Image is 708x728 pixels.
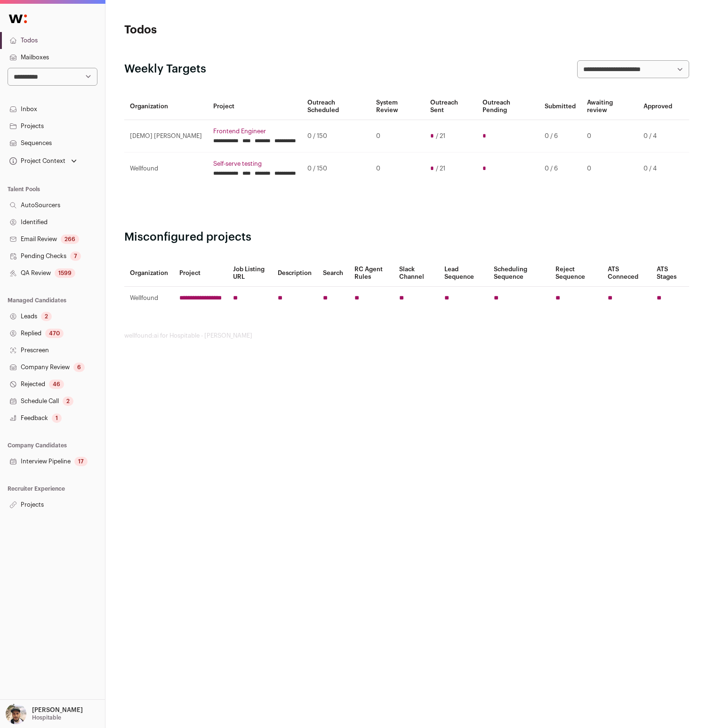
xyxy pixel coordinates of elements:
td: Wellfound [124,287,174,310]
th: Submitted [539,93,581,120]
a: Self-serve testing [213,160,296,168]
td: 0 [370,120,425,153]
th: Awaiting review [581,93,638,120]
h2: Misconfigured projects [124,230,689,245]
p: Hospitable [32,714,61,721]
p: [PERSON_NAME] [32,706,83,714]
th: Organization [124,93,208,120]
td: 0 / 4 [638,153,678,185]
th: Outreach Scheduled [302,93,370,120]
img: Wellfound [4,9,32,28]
div: 2 [63,396,73,406]
th: RC Agent Rules [349,260,394,287]
td: 0 [581,153,638,185]
div: 1 [52,413,62,423]
h2: Weekly Targets [124,62,206,77]
th: Scheduling Sequence [488,260,550,287]
th: Approved [638,93,678,120]
th: ATS Conneced [602,260,651,287]
div: Project Context [8,157,65,165]
th: Description [272,260,317,287]
h1: Todos [124,23,313,38]
div: 6 [73,363,85,372]
div: 470 [45,329,64,338]
th: Reject Sequence [550,260,602,287]
div: 46 [49,380,64,389]
th: Slack Channel [394,260,439,287]
th: Search [317,260,349,287]
th: Project [174,260,227,287]
th: Job Listing URL [227,260,272,287]
footer: wellfound:ai for Hospitable - [PERSON_NAME] [124,332,689,340]
th: Outreach Sent [425,93,477,120]
td: 0 / 6 [539,120,581,153]
td: 0 / 150 [302,120,370,153]
div: 17 [74,457,88,466]
td: Wellfound [124,153,208,185]
a: Frontend Engineer [213,128,296,135]
td: [DEMO] [PERSON_NAME] [124,120,208,153]
th: Organization [124,260,174,287]
td: 0 / 150 [302,153,370,185]
span: / 21 [436,132,445,140]
div: 2 [41,312,52,321]
td: 0 / 4 [638,120,678,153]
td: 0 [370,153,425,185]
div: 1599 [55,268,75,278]
td: 0 [581,120,638,153]
button: Open dropdown [4,704,85,724]
td: 0 / 6 [539,153,581,185]
button: Open dropdown [8,154,79,168]
th: Lead Sequence [439,260,488,287]
th: Outreach Pending [477,93,539,120]
img: 12689830-medium_jpg [6,704,26,724]
th: System Review [370,93,425,120]
div: 266 [61,235,79,244]
th: Project [208,93,302,120]
div: 7 [70,251,81,261]
th: ATS Stages [651,260,689,287]
span: / 21 [436,165,445,172]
